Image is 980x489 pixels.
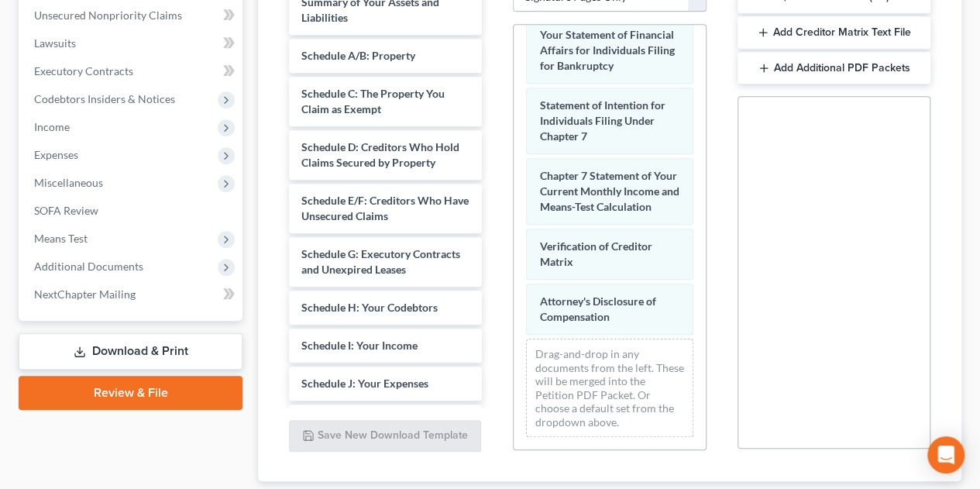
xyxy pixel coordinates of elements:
[738,52,930,84] button: Add Additional PDF Packets
[301,377,428,390] span: Schedule J: Your Expenses
[301,49,415,62] span: Schedule A/B: Property
[34,148,78,161] span: Expenses
[301,194,469,222] span: Schedule E/F: Creditors Who Have Unsecured Claims
[738,16,930,49] button: Add Creditor Matrix Text File
[22,281,242,308] a: NextChapter Mailing
[34,92,175,105] span: Codebtors Insiders & Notices
[526,339,693,437] div: Drag-and-drop in any documents from the left. These will be merged into the Petition PDF Packet. ...
[539,28,674,72] span: Your Statement of Financial Affairs for Individuals Filing for Bankruptcy
[22,197,242,225] a: SOFA Review
[301,339,418,352] span: Schedule I: Your Income
[927,436,965,474] div: Open Intercom Messenger
[301,87,445,115] span: Schedule C: The Property You Claim as Exempt
[34,36,76,50] span: Lawsuits
[22,57,242,85] a: Executory Contracts
[34,204,98,217] span: SOFA Review
[539,294,655,323] span: Attorney's Disclosure of Compensation
[539,239,652,268] span: Verification of Creditor Matrix
[34,260,143,273] span: Additional Documents
[301,140,459,169] span: Schedule D: Creditors Who Hold Claims Secured by Property
[34,288,136,301] span: NextChapter Mailing
[34,9,182,22] span: Unsecured Nonpriority Claims
[22,2,242,29] a: Unsecured Nonpriority Claims
[19,333,242,370] a: Download & Print
[301,301,438,314] span: Schedule H: Your Codebtors
[22,29,242,57] a: Lawsuits
[34,120,70,133] span: Income
[19,376,242,410] a: Review & File
[539,169,679,213] span: Chapter 7 Statement of Your Current Monthly Income and Means-Test Calculation
[301,247,460,276] span: Schedule G: Executory Contracts and Unexpired Leases
[289,420,481,453] button: Save New Download Template
[34,64,133,77] span: Executory Contracts
[34,232,88,245] span: Means Test
[539,98,665,143] span: Statement of Intention for Individuals Filing Under Chapter 7
[34,176,103,189] span: Miscellaneous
